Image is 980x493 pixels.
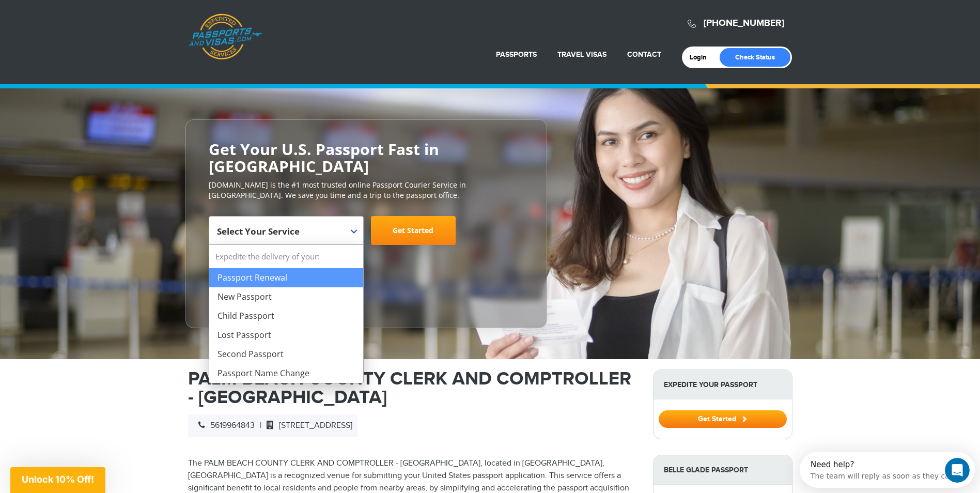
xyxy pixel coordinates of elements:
[4,4,185,33] div: Open Intercom Messenger
[11,17,154,28] div: The team will reply as soon as they can
[193,421,255,430] span: 5619964843
[209,245,363,383] li: Expedite the delivery of your:
[800,452,975,488] iframe: Intercom live chat discovery launcher
[659,414,787,423] a: Get Started
[209,364,363,383] li: Passport Name Change
[627,50,661,59] a: Contact
[11,9,154,17] div: Need help?
[22,474,94,485] span: Unlock 10% Off!
[371,216,456,245] a: Get Started
[720,48,790,67] a: Check Status
[704,18,784,29] a: [PHONE_NUMBER]
[496,50,537,59] a: Passports
[209,245,363,268] strong: Expedite the delivery of your:
[189,13,262,60] a: Passports & [DOMAIN_NAME]
[557,50,606,59] a: Travel Visas
[945,458,970,483] iframe: Intercom live chat
[209,250,524,260] span: Starting at $199 + government fees
[209,306,363,326] li: Child Passport
[209,180,524,201] p: [DOMAIN_NAME] is the #1 most trusted online Passport Courier Service in [GEOGRAPHIC_DATA]. We sav...
[690,53,714,61] a: Login
[209,216,364,245] span: Select Your Service
[217,225,300,237] span: Select Your Service
[654,370,792,399] strong: Expedite Your Passport
[654,455,792,485] strong: Belle Glade Passport
[209,345,363,364] li: Second Passport
[659,410,787,428] button: Get Started
[209,287,363,306] li: New Passport
[261,421,352,430] span: [STREET_ADDRESS]
[10,467,105,493] div: Unlock 10% Off!
[209,268,363,287] li: Passport Renewal
[188,414,357,437] div: |
[209,141,524,175] h2: Get Your U.S. Passport Fast in [GEOGRAPHIC_DATA]
[209,326,363,345] li: Lost Passport
[188,369,637,407] h1: PALM BEACH COUNTY CLERK AND COMPTROLLER - [GEOGRAPHIC_DATA]
[217,220,353,249] span: Select Your Service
